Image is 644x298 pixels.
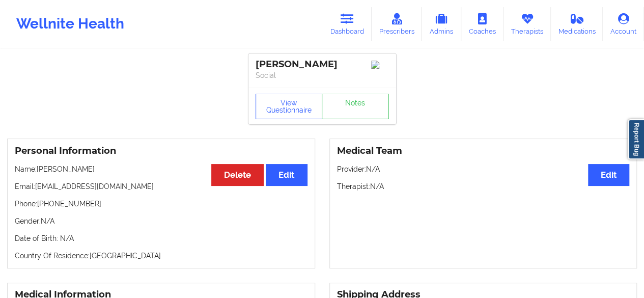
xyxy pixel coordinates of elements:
[266,164,307,186] button: Edit
[422,7,461,41] a: Admins
[337,164,630,174] p: Provider: N/A
[256,70,389,80] p: Social
[337,181,630,192] p: Therapist: N/A
[15,199,307,209] p: Phone: [PHONE_NUMBER]
[15,181,307,192] p: Email: [EMAIL_ADDRESS][DOMAIN_NAME]
[603,7,644,41] a: Account
[15,233,307,243] p: Date of Birth: N/A
[503,7,551,41] a: Therapists
[15,251,307,261] p: Country Of Residence: [GEOGRAPHIC_DATA]
[588,164,629,186] button: Edit
[256,59,389,70] div: [PERSON_NAME]
[323,7,372,41] a: Dashboard
[551,7,603,41] a: Medications
[628,119,644,159] a: Report Bug
[15,164,307,174] p: Name: [PERSON_NAME]
[322,94,389,119] a: Notes
[15,216,307,226] p: Gender: N/A
[337,145,630,157] h3: Medical Team
[256,94,323,119] button: View Questionnaire
[372,7,422,41] a: Prescribers
[461,7,503,41] a: Coaches
[371,61,389,69] img: Image%2Fplaceholer-image.png
[211,164,264,186] button: Delete
[15,145,307,157] h3: Personal Information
